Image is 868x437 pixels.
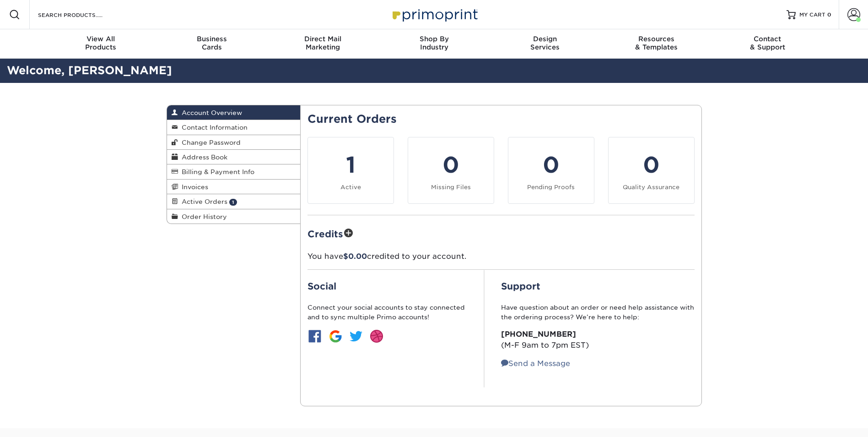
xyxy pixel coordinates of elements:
[712,35,823,43] span: Contact
[156,35,267,51] div: Cards
[378,29,490,59] a: Shop ByIndustry
[307,251,695,262] p: You have credited to your account.
[178,139,241,146] span: Change Password
[501,281,695,292] h2: Support
[167,120,301,135] a: Contact Information
[178,168,254,175] span: Billing & Payment Info
[167,135,301,150] a: Change Password
[712,29,823,59] a: Contact& Support
[490,35,601,51] div: Services
[408,137,494,204] a: 0 Missing Files
[167,180,301,194] a: Invoices
[369,329,384,344] img: btn-dribbble.jpg
[307,137,394,204] a: 1 Active
[45,35,156,43] span: View All
[608,137,695,204] a: 0 Quality Assurance
[307,329,322,344] img: btn-facebook.jpg
[799,11,825,19] span: MY CART
[340,184,361,191] small: Active
[178,213,227,220] span: Order History
[178,183,208,191] span: Invoices
[178,198,227,205] span: Active Orders
[827,11,831,18] span: 0
[501,303,695,322] p: Have question about an order or need help assistance with the ordering process? We’re here to help:
[501,329,695,351] p: (M-F 9am to 7pm EST)
[167,105,301,120] a: Account Overview
[313,148,388,181] div: 1
[527,184,575,191] small: Pending Proofs
[307,226,695,240] h2: Credits
[178,109,242,116] span: Account Overview
[349,329,363,344] img: btn-twitter.jpg
[267,35,378,43] span: Direct Mail
[414,148,488,181] div: 0
[328,329,343,344] img: btn-google.jpg
[307,281,468,292] h2: Social
[178,124,248,131] span: Contact Information
[178,153,227,161] span: Address Book
[167,150,301,164] a: Address Book
[307,303,468,322] p: Connect your social accounts to stay connected and to sync multiple Primo accounts!
[501,330,576,339] strong: [PHONE_NUMBER]
[601,29,712,59] a: Resources& Templates
[490,35,601,43] span: Design
[431,184,471,191] small: Missing Files
[490,29,601,59] a: DesignServices
[156,29,267,59] a: BusinessCards
[712,35,823,51] div: & Support
[388,5,480,24] img: Primoprint
[229,199,237,206] span: 1
[156,35,267,43] span: Business
[501,359,570,368] a: Send a Message
[167,209,301,224] a: Order History
[45,35,156,51] div: Products
[378,35,490,51] div: Industry
[601,35,712,51] div: & Templates
[37,9,126,20] input: SEARCH PRODUCTS.....
[623,184,679,191] small: Quality Assurance
[508,137,594,204] a: 0 Pending Proofs
[378,35,490,43] span: Shop By
[167,164,301,179] a: Billing & Payment Info
[307,113,695,126] h2: Current Orders
[614,148,689,181] div: 0
[514,148,588,181] div: 0
[167,194,301,209] a: Active Orders 1
[601,35,712,43] span: Resources
[343,252,367,261] span: $0.00
[45,29,156,59] a: View AllProducts
[267,29,378,59] a: Direct MailMarketing
[267,35,378,51] div: Marketing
